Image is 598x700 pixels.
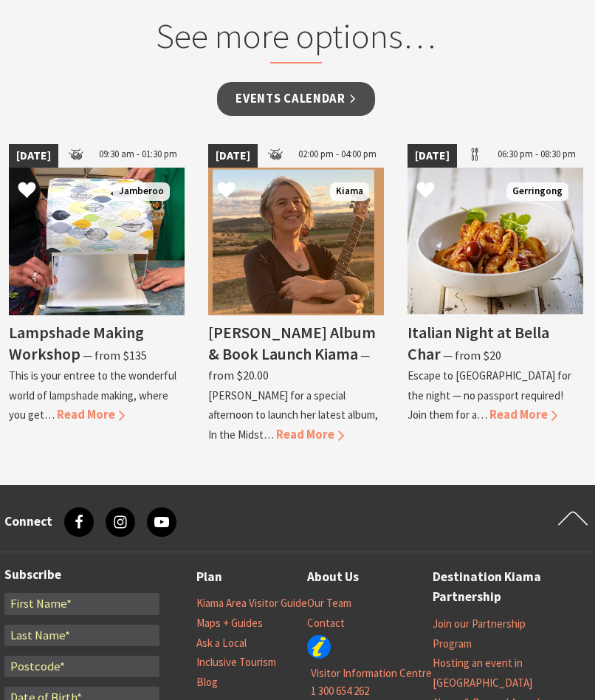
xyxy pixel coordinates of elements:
[307,617,345,631] a: Contact
[4,594,159,615] input: First Name*
[196,568,222,589] a: Plan
[408,145,457,168] span: [DATE]
[307,568,359,589] a: About Us
[433,617,526,652] a: Join our Partnership Program
[217,83,375,117] a: Events Calendar
[4,625,159,647] input: Last Name*
[4,515,52,530] h3: Connect
[196,636,247,651] a: Ask a Local
[506,183,568,202] span: Gerringong
[92,145,185,168] span: 09:30 am - 01:30 pm
[208,168,384,316] img: Nerida Cuddy
[9,369,176,422] p: This is your entree to the wonderful world of lampshade making, where you get…
[311,684,369,699] a: 1 300 654 262
[202,167,250,218] button: Click to Favourite Nerida Album & Book Launch Kiama
[196,656,276,670] a: Inclusive Tourism
[4,568,159,583] h3: Subscribe
[57,408,125,423] span: Read More
[408,369,571,422] p: Escape to [GEOGRAPHIC_DATA] for the night — no passport required! Join them for a…
[9,145,185,445] a: [DATE] 09:30 am - 01:30 pm 2 pairs of hands making a lampshade Jamberoo Lampshade Making Workshop...
[208,323,376,366] h4: [PERSON_NAME] Album & Book Launch Kiama
[330,183,369,202] span: Kiama
[291,145,384,168] span: 02:00 pm - 04:00 pm
[196,617,263,631] a: Maps + Guides
[113,183,170,202] span: Jamberoo
[3,167,51,218] button: Click to Favourite Lampshade Making Workshop
[111,16,482,64] h2: See more options…
[408,168,583,316] img: Italian Night at Bella Char
[9,145,58,168] span: [DATE]
[9,168,185,316] img: 2 pairs of hands making a lampshade
[433,568,543,609] a: Destination Kiama Partnership
[408,145,583,445] a: [DATE] 06:30 pm - 08:30 pm Italian Night at Bella Char Gerringong Italian Night at Bella Char ⁠— ...
[83,349,147,364] span: ⁠— from $135
[196,597,307,611] a: Kiama Area Visitor Guide
[433,656,532,691] a: Hosting an event in [GEOGRAPHIC_DATA]
[402,167,450,218] button: Click to Favourite Italian Night at Bella Char
[4,656,159,678] input: Postcode*
[208,389,378,442] p: [PERSON_NAME] for a special afternoon to launch her latest album, In the Midst…
[208,145,258,168] span: [DATE]
[490,145,583,168] span: 06:30 pm - 08:30 pm
[307,597,351,611] a: Our Team
[276,428,344,443] span: Read More
[208,145,384,445] a: [DATE] 02:00 pm - 04:00 pm Nerida Cuddy Kiama [PERSON_NAME] Album & Book Launch Kiama ⁠— from $20...
[9,323,144,366] h4: Lampshade Making Workshop
[311,667,432,682] a: Visitor Information Centre
[408,323,549,366] h4: Italian Night at Bella Char
[196,676,218,690] a: Blog
[443,349,501,364] span: ⁠— from $20
[489,408,557,423] span: Read More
